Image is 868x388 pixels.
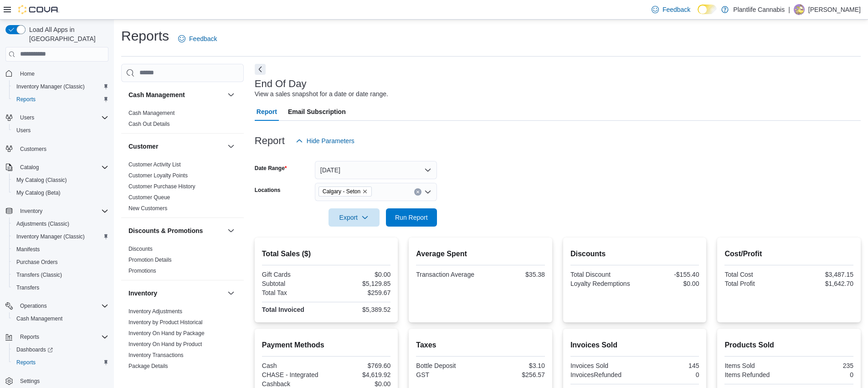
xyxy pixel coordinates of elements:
[570,280,633,287] div: Loyalty Redemptions
[262,271,324,278] div: Gift Cards
[362,189,368,194] button: Remove Calgary - Seton from selection in this group
[13,81,88,92] a: Inventory Manager (Classic)
[13,175,71,186] a: My Catalog (Classic)
[328,289,390,296] div: $259.67
[16,189,61,197] span: My Catalog (Beta)
[128,246,153,252] a: Discounts
[13,218,73,229] a: Adjustments (Classic)
[128,289,157,298] h3: Inventory
[395,213,428,222] span: Run Report
[262,371,324,378] div: CHASE - Integrated
[416,248,545,259] h2: Average Spent
[307,136,354,145] span: Hide Parameters
[20,302,47,310] span: Operations
[18,5,59,14] img: Cova
[16,112,108,123] span: Users
[733,4,785,15] p: Plantlife Cannabis
[128,90,185,99] h3: Cash Management
[13,187,64,198] a: My Catalog (Beta)
[16,300,108,311] span: Operations
[328,271,390,278] div: $0.00
[128,142,224,151] button: Customer
[329,208,380,227] button: Export
[318,186,372,197] span: Calgary - Seton
[328,362,390,369] div: $769.60
[16,162,42,173] button: Catalog
[791,271,853,278] div: $3,487.15
[808,4,861,15] p: [PERSON_NAME]
[724,280,787,287] div: Total Profit
[13,357,108,368] span: Reports
[292,132,358,150] button: Hide Parameters
[128,330,205,336] a: Inventory On Hand by Package
[128,183,195,190] span: Customer Purchase History
[637,271,699,278] div: -$155.40
[13,313,66,324] a: Cash Management
[128,226,224,235] button: Discounts & Promotions
[724,362,787,369] div: Items Sold
[255,64,266,75] button: Next
[20,333,39,341] span: Reports
[16,220,69,228] span: Adjustments (Classic)
[328,371,390,378] div: $4,619.92
[2,205,112,217] button: Inventory
[20,145,46,153] span: Customers
[16,112,38,123] button: Users
[255,89,388,99] div: View a sales snapshot for a date or date range.
[16,206,46,217] button: Inventory
[16,162,108,173] span: Catalog
[334,208,374,227] span: Export
[13,244,108,255] span: Manifests
[175,30,221,48] a: Feedback
[226,225,236,236] button: Discounts & Promotions
[128,267,156,274] span: Promotions
[416,271,478,278] div: Transaction Average
[255,135,285,146] h3: Report
[570,248,699,259] h2: Discounts
[13,344,56,355] a: Dashboards
[16,331,108,342] span: Reports
[698,5,717,14] input: Dark Mode
[26,25,108,43] span: Load All Apps in [GEOGRAPHIC_DATA]
[9,343,112,356] a: Dashboards
[128,142,158,151] h3: Customer
[13,257,62,268] a: Purchase Orders
[724,248,853,259] h2: Cost/Profit
[16,259,58,266] span: Purchase Orders
[9,243,112,256] button: Manifests
[128,205,167,212] a: New Customers
[724,371,787,378] div: Items Refunded
[226,288,236,299] button: Inventory
[328,380,390,388] div: $0.00
[128,121,170,127] a: Cash Out Details
[483,371,545,378] div: $256.57
[189,34,217,43] span: Feedback
[13,269,66,280] a: Transfers (Classic)
[128,172,188,179] a: Customer Loyalty Points
[13,282,108,293] span: Transfers
[262,362,324,369] div: Cash
[9,174,112,186] button: My Catalog (Classic)
[570,362,633,369] div: Invoices Sold
[16,246,40,253] span: Manifests
[255,186,281,194] label: Locations
[128,341,202,347] a: Inventory On Hand by Product
[13,94,108,105] span: Reports
[16,346,53,353] span: Dashboards
[791,362,853,369] div: 235
[262,380,324,388] div: Cashback
[637,362,699,369] div: 145
[128,205,167,212] span: New Customers
[262,280,324,287] div: Subtotal
[2,374,112,388] button: Settings
[483,271,545,278] div: $35.38
[128,183,195,190] a: Customer Purchase History
[13,175,108,186] span: My Catalog (Classic)
[13,231,88,242] a: Inventory Manager (Classic)
[794,4,805,15] div: Morgen Graves
[16,271,62,279] span: Transfers (Classic)
[128,109,175,117] span: Cash Management
[416,340,545,351] h2: Taxes
[128,120,170,128] span: Cash Out Details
